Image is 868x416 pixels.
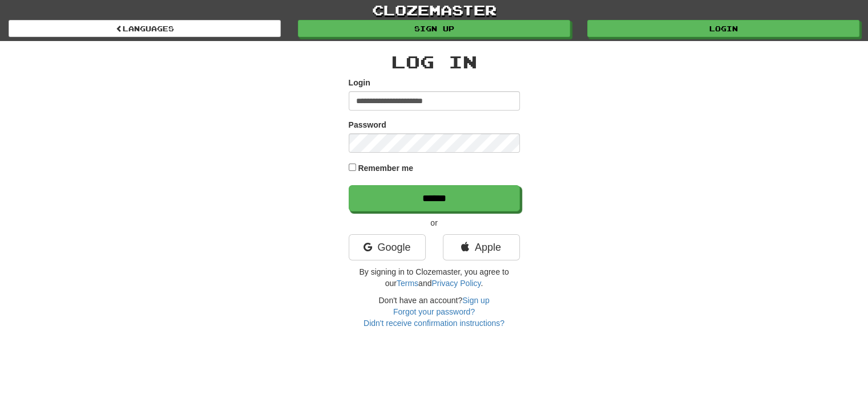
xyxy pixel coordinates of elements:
[349,119,386,130] label: Password
[587,20,859,37] a: Login
[358,162,413,174] label: Remember me
[349,266,520,289] p: By signing in to Clozemaster, you agree to our and .
[393,307,475,316] a: Forgot your password?
[462,296,489,305] a: Sign up
[9,20,281,37] a: Languages
[443,234,520,260] a: Apple
[349,52,520,71] h2: Log In
[349,217,520,229] p: or
[298,20,570,37] a: Sign up
[397,279,418,288] a: Terms
[349,234,426,260] a: Google
[349,295,520,329] div: Don't have an account?
[431,279,481,288] a: Privacy Policy
[364,319,504,328] a: Didn't receive confirmation instructions?
[349,77,370,88] label: Login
